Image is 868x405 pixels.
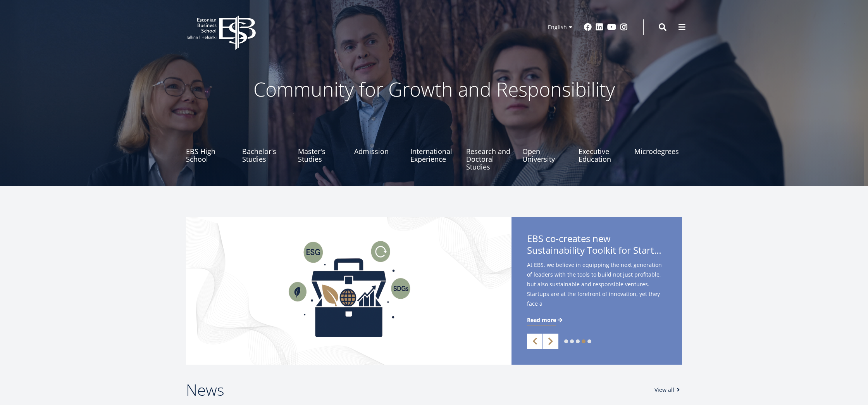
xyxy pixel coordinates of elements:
[587,339,591,343] a: 5
[410,132,458,171] a: International Experience
[607,23,616,31] a: Youtube
[527,260,666,321] span: At EBS, we believe in equipping the next generation of leaders with the tools to build not just p...
[242,132,290,171] a: Bachelor's Studies
[564,339,568,343] a: 1
[186,217,511,365] img: Startup toolkit image
[354,132,402,171] a: Admission
[582,339,586,343] a: 4
[186,132,234,171] a: EBS High School
[298,132,346,171] a: Master's Studies
[576,339,580,343] a: 3
[579,132,626,171] a: Executive Education
[527,316,564,324] a: Read more
[620,23,628,31] a: Instagram
[186,380,647,400] h2: News
[596,23,603,31] a: Linkedin
[527,233,666,258] span: EBS co-creates new
[654,386,682,394] a: View all
[584,23,592,31] a: Facebook
[522,132,570,171] a: Open University
[634,132,682,171] a: Microdegrees
[466,132,514,171] a: Research and Doctoral Studies
[527,316,556,324] span: Read more
[229,78,639,101] p: Community for Growth and Responsibility
[527,244,666,256] span: Sustainability Toolkit for Startups
[570,339,574,343] a: 2
[527,334,542,349] a: Previous
[543,334,558,349] a: Next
